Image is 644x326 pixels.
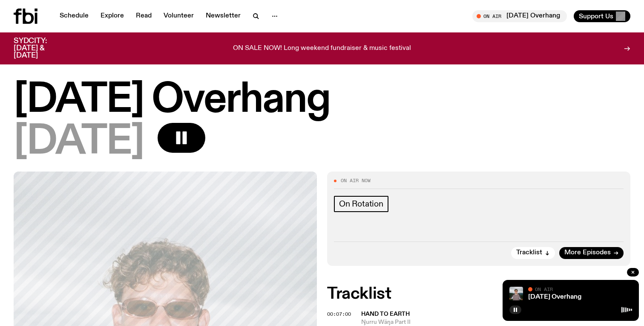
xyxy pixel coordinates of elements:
span: On Rotation [339,199,383,209]
button: Tracklist [511,247,555,259]
span: Tracklist [516,250,542,256]
button: Support Us [574,10,630,22]
a: [DATE] Overhang [528,294,581,300]
a: Explore [95,10,129,22]
a: More Episodes [559,247,624,259]
span: On Air [535,286,553,292]
span: [DATE] [14,123,144,161]
h2: Tracklist [327,286,630,302]
span: On Air Now [341,178,371,183]
a: Read [131,10,157,22]
a: Schedule [55,10,94,22]
span: 00:07:00 [327,311,351,317]
span: More Episodes [564,250,611,256]
a: Volunteer [158,10,199,22]
img: Harrie Hastings stands in front of cloud-covered sky and rolling hills. He's wearing sunglasses a... [509,287,523,300]
a: On Rotation [334,196,388,212]
h1: [DATE] Overhang [14,81,630,119]
span: Hand to Earth [361,311,410,317]
button: On Air[DATE] Overhang [472,10,567,22]
p: ON SALE NOW! Long weekend fundraiser & music festival [233,45,411,52]
span: Support Us [579,12,613,20]
a: Newsletter [201,10,246,22]
h3: SYDCITY: [DATE] & [DATE] [14,38,68,59]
